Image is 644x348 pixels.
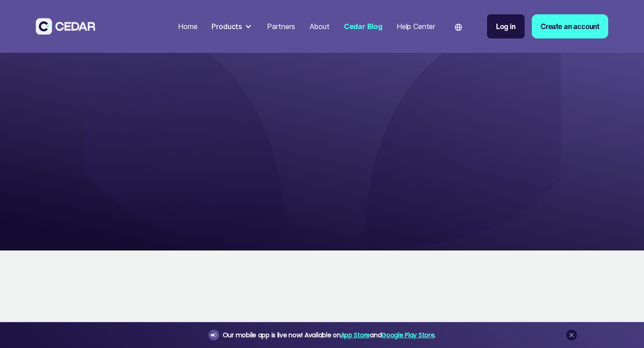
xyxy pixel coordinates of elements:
[532,14,608,38] a: Create an account
[210,331,217,339] img: announcement
[496,21,516,32] div: Log in
[306,17,333,36] a: About
[487,14,525,38] a: Log in
[340,17,386,36] a: Cedar Blog
[309,21,330,32] div: About
[178,21,197,32] div: Home
[174,17,201,36] a: Home
[381,331,434,340] a: Google Play Store
[212,21,242,32] div: Products
[208,17,256,35] div: Products
[397,21,435,32] div: Help Center
[344,21,382,32] div: Cedar Blog
[267,21,295,32] div: Partners
[393,17,439,36] a: Help Center
[341,331,370,340] a: App Store
[223,330,436,341] div: Our mobile app is live now! Available on and .
[455,24,462,31] img: world icon
[263,17,299,36] a: Partners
